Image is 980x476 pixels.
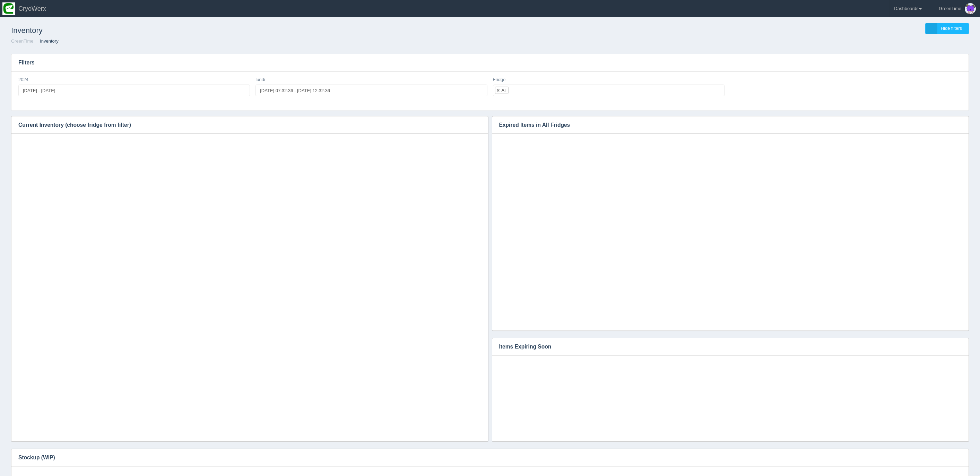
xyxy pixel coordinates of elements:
[502,88,506,92] div: All
[255,77,265,83] label: lundi
[18,77,28,83] label: 2024
[965,3,976,14] img: Profile Picture
[939,2,961,16] div: GreenTime
[11,38,34,44] a: GreenTime
[35,38,58,45] li: Inventory
[492,116,959,134] h3: Expired Items in All Fridges
[11,116,467,134] h3: Current Inventory (choose fridge from filter)
[941,26,962,31] span: Hide filters
[493,77,506,83] label: Fridge
[925,23,969,34] a: Hide filters
[2,2,15,15] img: so2zg2bv3y2ub16hxtjr.png
[11,23,490,38] h1: Inventory
[492,338,959,355] h3: Items Expiring Soon
[11,54,969,71] h3: Filters
[18,5,46,12] span: CryoWerx
[11,449,958,466] h3: Stockup (WIP)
